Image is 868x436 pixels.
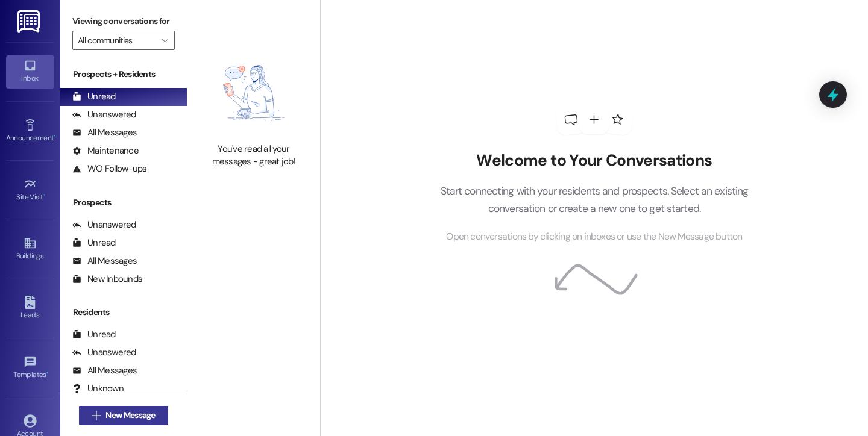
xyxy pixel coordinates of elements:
div: WO Follow-ups [72,163,146,175]
img: empty-state [201,49,307,137]
p: Start connecting with your residents and prospects. Select an existing conversation or create a n... [422,182,767,217]
span: • [54,132,55,140]
div: Maintenance [72,145,139,157]
span: Open conversations by clicking on inboxes or use the New Message button [446,229,742,244]
span: New Message [105,409,155,422]
div: All Messages [72,126,137,139]
button: New Message [79,406,168,425]
a: Inbox [6,55,54,88]
a: Leads [6,292,54,325]
span: • [46,369,48,377]
a: Templates • [6,352,54,384]
div: Unknown [72,382,124,395]
a: Buildings [6,233,54,266]
div: Prospects + Residents [60,68,187,81]
div: Unread [72,328,116,341]
input: All communities [78,31,156,50]
h2: Welcome to Your Conversations [422,151,767,170]
div: All Messages [72,255,137,267]
div: Unanswered [72,108,136,121]
div: Unanswered [72,346,136,359]
div: New Inbounds [72,273,142,285]
div: Unread [72,237,116,249]
i:  [92,411,101,420]
div: Unanswered [72,219,136,231]
div: You've read all your messages - great job! [201,143,307,169]
div: Residents [60,306,187,319]
label: Viewing conversations for [72,12,175,31]
img: ResiDesk Logo [17,10,42,33]
div: Unread [72,90,116,103]
div: Prospects [60,196,187,209]
a: Site Visit • [6,174,54,207]
i:  [162,36,168,45]
div: All Messages [72,364,137,377]
span: • [43,191,45,199]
